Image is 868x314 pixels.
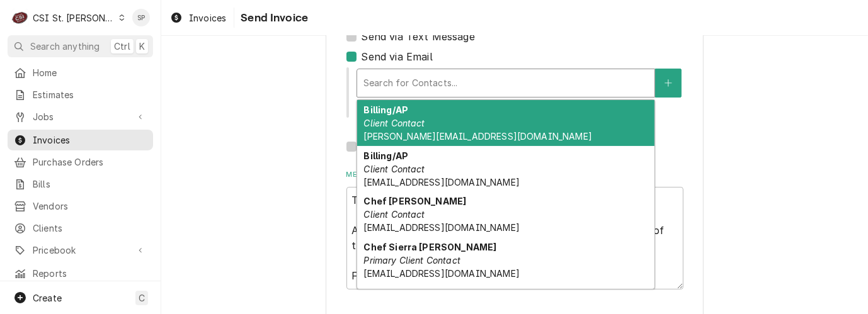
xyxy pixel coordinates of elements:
a: Go to Pricebook [8,240,153,261]
span: Bills [33,177,147,191]
div: Shelley Politte's Avatar [132,9,150,26]
em: Primary Client Contact [363,255,460,266]
a: Go to Jobs [8,106,153,127]
div: Delivery Methods [346,11,683,154]
div: CSI St. Louis's Avatar [11,9,29,26]
a: Invoices [8,130,153,150]
span: C [139,291,145,305]
span: Clients [33,221,147,235]
span: Reports [33,267,147,280]
span: Vendors [33,199,147,213]
button: Search anythingCtrlK [8,35,153,57]
div: SP [132,9,150,26]
a: Invoices [165,8,231,28]
strong: Billing/AP [363,150,408,161]
strong: Chef [PERSON_NAME] [363,196,466,206]
div: CSI St. [PERSON_NAME] [33,11,115,25]
span: Jobs [33,110,128,123]
a: Bills [8,174,153,194]
a: Estimates [8,84,153,105]
textarea: Thank you for your business! Attached is your invoice, which includes a detailed summary of the w... [346,187,683,289]
a: Vendors [8,196,153,216]
span: Search anything [30,40,100,53]
strong: Billing/AP [363,104,408,115]
svg: Create New Contact [665,79,672,87]
a: Purchase Orders [8,152,153,172]
span: Send Invoice [237,9,308,26]
div: Message to Client [346,170,683,289]
div: C [11,9,29,26]
span: Pricebook [33,244,128,257]
a: Home [8,62,153,83]
span: K [139,40,145,53]
strong: Chef Sierra [PERSON_NAME] [363,242,496,252]
button: Create New Contact [655,69,682,98]
span: Invoices [189,11,226,25]
span: Invoices [33,133,147,147]
label: Send via Text Message [362,29,475,44]
span: [EMAIL_ADDRESS][DOMAIN_NAME] [363,268,519,279]
em: Client Contact [363,164,425,174]
span: Ctrl [114,40,130,53]
span: Create [33,293,62,303]
span: Home [33,66,147,79]
a: Reports [8,263,153,284]
em: Client Contact [363,118,425,128]
span: [PERSON_NAME][EMAIL_ADDRESS][DOMAIN_NAME] [363,131,592,142]
label: Send via Email [362,49,433,64]
strong: Invoices-[PERSON_NAME] [363,288,488,298]
span: [EMAIL_ADDRESS][DOMAIN_NAME] [363,222,519,233]
em: Client Contact [363,209,425,220]
span: [EMAIL_ADDRESS][DOMAIN_NAME] [363,177,519,188]
label: Message to Client [346,170,683,180]
span: Purchase Orders [33,155,147,169]
a: Clients [8,218,153,238]
span: Estimates [33,88,147,101]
